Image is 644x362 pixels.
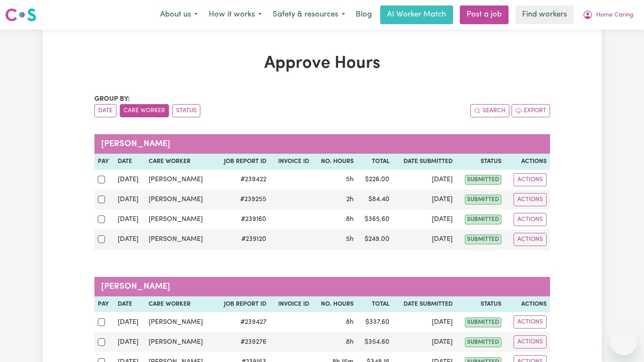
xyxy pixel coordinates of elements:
a: Careseekers logo [5,5,36,25]
span: 5 hours [346,236,354,243]
a: AI Worker Match [380,6,453,24]
td: # 239255 [214,190,270,210]
span: 2 hours [346,196,354,203]
td: [DATE] [393,170,456,190]
td: [DATE] [114,190,145,210]
button: sort invoices by care worker [120,104,169,117]
span: submitted [465,175,501,185]
span: submitted [465,235,501,244]
button: Actions [514,173,547,186]
th: Actions [505,296,550,312]
span: Home Caring [596,11,633,20]
td: [DATE] [393,190,456,210]
th: No. Hours [312,154,357,170]
th: Date Submitted [393,154,456,170]
td: [PERSON_NAME] [145,210,214,229]
td: $ 365.60 [357,210,393,229]
td: # 239160 [214,210,270,229]
th: Job Report ID [214,154,270,170]
caption: [PERSON_NAME] [94,277,550,296]
button: Actions [514,335,547,348]
button: sort invoices by paid status [172,104,200,117]
td: [PERSON_NAME] [145,229,214,250]
a: Blog [351,6,377,24]
button: sort invoices by date [94,104,116,117]
caption: [PERSON_NAME] [94,134,550,154]
th: Invoice ID [270,296,312,312]
td: [DATE] [114,170,145,190]
td: # 239422 [214,170,270,190]
td: # 239276 [214,332,270,352]
span: 5 hours [346,176,354,183]
th: Pay [94,296,114,312]
td: [DATE] [114,312,145,332]
button: About us [155,6,203,24]
td: [DATE] [393,210,456,229]
button: How it works [203,6,267,24]
button: Actions [514,315,547,329]
th: Status [456,296,505,312]
th: Status [456,154,505,170]
th: Care worker [145,154,214,170]
td: [DATE] [114,210,145,229]
button: Export [511,104,550,117]
th: Job Report ID [214,296,270,312]
td: $ 337.60 [357,312,393,332]
td: # 239120 [214,229,270,250]
th: No. Hours [312,296,357,312]
td: [DATE] [114,332,145,352]
a: Find workers [515,6,574,24]
th: Date Submitted [393,296,456,312]
span: Group by: [94,96,130,102]
td: [PERSON_NAME] [145,312,214,332]
th: Date [114,296,145,312]
td: $ 226.00 [357,170,393,190]
td: [DATE] [393,229,456,250]
th: Pay [94,154,114,170]
td: [PERSON_NAME] [145,332,214,352]
h1: Approve Hours [94,53,550,74]
span: 8 hours [346,216,354,223]
td: [DATE] [114,229,145,250]
a: Post a job [460,6,509,24]
span: 8 hours [346,319,354,326]
td: [PERSON_NAME] [145,190,214,210]
td: $ 249.00 [357,229,393,250]
td: [PERSON_NAME] [145,170,214,190]
th: Total [357,296,393,312]
td: [DATE] [393,312,456,332]
th: Date [114,154,145,170]
td: $ 84.40 [357,190,393,210]
td: [DATE] [393,332,456,352]
button: Safety & resources [267,6,351,24]
span: submitted [465,337,501,347]
span: submitted [465,318,501,327]
span: submitted [465,215,501,224]
td: $ 354.60 [357,332,393,352]
button: Search [470,104,509,117]
th: Care worker [145,296,214,312]
button: Actions [514,193,547,206]
button: Actions [514,213,547,226]
iframe: Button to launch messaging window [610,328,637,355]
th: Actions [505,154,550,170]
img: Careseekers logo [5,7,36,22]
button: My Account [577,6,639,24]
span: 8 hours [346,339,354,345]
th: Total [357,154,393,170]
td: # 239427 [214,312,270,332]
th: Invoice ID [270,154,312,170]
span: submitted [465,195,501,204]
button: Actions [514,233,547,246]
